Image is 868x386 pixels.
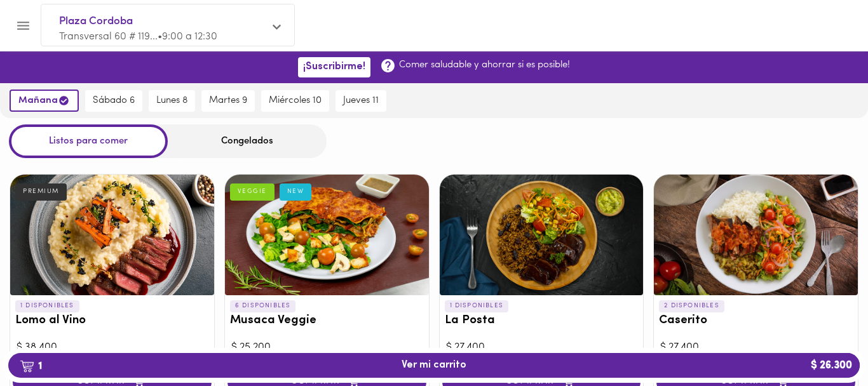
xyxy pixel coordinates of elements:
[8,353,860,378] button: 1Ver mi carrito$ 26.300
[18,95,70,107] span: mañana
[659,300,724,312] p: 2 DISPONIBLES
[231,340,423,355] div: $ 25.200
[225,175,429,295] div: Musaca Veggie
[230,300,296,312] p: 6 DISPONIBLES
[8,10,39,41] button: Menu
[10,90,79,112] button: mañana
[15,300,79,312] p: 1 DISPONIBLES
[59,13,264,30] span: Plaza Cordoba
[269,95,322,107] span: miércoles 10
[794,312,855,373] iframe: Messagebird Livechat Widget
[303,61,365,73] span: ¡Suscribirme!
[660,340,851,355] div: $ 27.400
[12,357,50,374] b: 1
[230,183,275,200] div: VEGGIE
[399,58,570,72] p: Comer saludable y ahorrar si es posible!
[17,340,208,355] div: $ 38.400
[440,175,644,295] div: La Posta
[280,183,312,200] div: NEW
[209,95,247,107] span: martes 9
[9,124,168,158] div: Listos para comer
[336,90,386,112] button: jueves 11
[15,314,209,328] h3: Lomo al Vino
[446,340,637,355] div: $ 27.400
[402,359,466,371] span: Ver mi carrito
[201,90,255,112] button: martes 9
[156,95,187,107] span: lunes 8
[93,95,135,107] span: sábado 6
[230,314,424,328] h3: Musaca Veggie
[659,314,853,328] h3: Caserito
[168,124,327,158] div: Congelados
[15,183,67,200] div: PREMIUM
[298,57,370,77] button: ¡Suscribirme!
[654,175,858,295] div: Caserito
[261,90,329,112] button: miércoles 10
[85,90,142,112] button: sábado 6
[445,314,639,328] h3: La Posta
[59,32,217,42] span: Transversal 60 # 119... • 9:00 a 12:30
[445,300,509,312] p: 1 DISPONIBLES
[149,90,195,112] button: lunes 8
[343,95,379,107] span: jueves 11
[10,175,214,295] div: Lomo al Vino
[20,360,34,373] img: cart.png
